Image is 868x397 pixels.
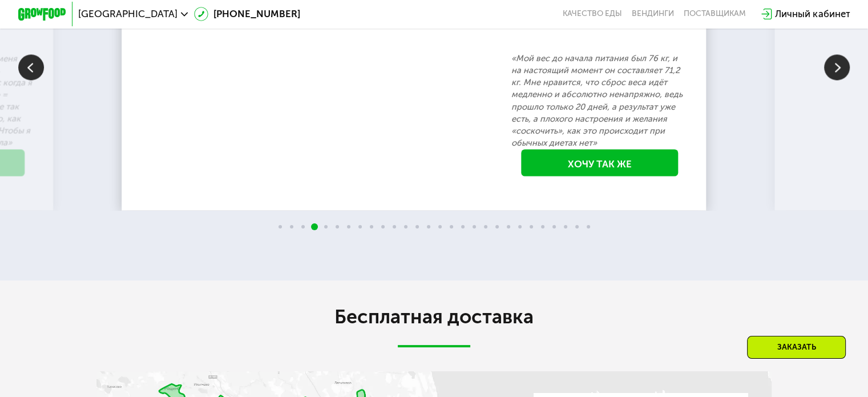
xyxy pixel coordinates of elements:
[511,53,688,149] p: «Мой вес до начала питания был 76 кг, и на настоящий момент он составляет 71,2 кг. Мне нравится, ...
[563,9,622,19] a: Качество еды
[78,9,177,19] span: [GEOGRAPHIC_DATA]
[775,7,850,21] div: Личный кабинет
[632,9,674,19] a: Вендинги
[521,149,678,177] a: Хочу так же
[747,336,846,359] div: Заказать
[824,54,850,80] img: Slide right
[18,54,44,80] img: Slide left
[194,7,300,21] a: [PHONE_NUMBER]
[684,9,746,19] div: поставщикам
[96,305,772,329] h2: Бесплатная доставка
